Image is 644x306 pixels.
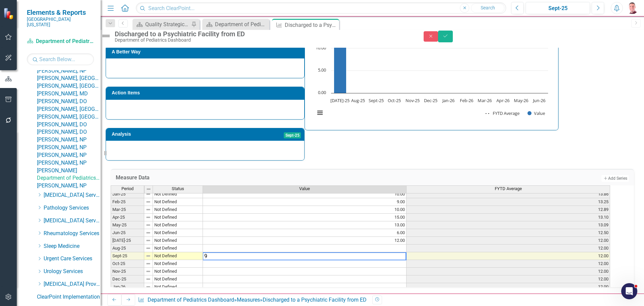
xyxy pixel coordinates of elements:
div: Discharged to a Psychiatric Facility from ED [115,30,410,38]
td: Jan-26 [111,283,144,291]
input: Search Below... [27,53,94,65]
h3: Analysis [112,132,212,137]
img: 8DAGhfEEPCf229AAAAAElFTkSuQmCC [146,253,151,259]
a: [PERSON_NAME], NP [37,144,101,151]
td: Aug-25 [111,245,144,252]
td: 12.00 [407,245,610,252]
button: Add Series [601,175,629,182]
img: 8DAGhfEEPCf229AAAAAElFTkSuQmCC [146,199,151,205]
img: Not Defined [101,31,111,41]
td: Not Defined [153,237,203,245]
td: 12.89 [407,206,610,214]
td: Nov-25 [111,268,144,275]
text: Apr-26 [496,97,509,103]
img: 8DAGhfEEPCf229AAAAAElFTkSuQmCC [146,269,151,274]
a: [PERSON_NAME], [GEOGRAPHIC_DATA] [37,113,101,121]
text: Oct-25 [388,97,401,103]
text: Jan-26 [442,97,455,103]
a: Urgent Care Services [44,255,101,263]
td: 12.00 [203,237,407,245]
img: David Richard [626,2,638,14]
text: May-26 [514,97,528,103]
td: 12.00 [407,237,610,245]
text: Sept-25 [369,97,384,103]
td: Not Defined [153,268,203,275]
div: Chart. Highcharts interactive chart. [312,23,551,123]
td: Sept-25 [111,252,144,260]
span: FYTD Average [495,186,522,191]
text: 10.00 [316,45,326,51]
a: [PERSON_NAME], NP [37,67,101,75]
td: Not Defined [153,229,203,237]
td: 12.00 [407,252,610,260]
div: Discharged to a Psychiatric Facility from ED [263,297,367,303]
a: [PERSON_NAME], [GEOGRAPHIC_DATA] [37,105,101,113]
text: 5.00 [318,67,326,73]
text: Dec-25 [424,97,437,103]
img: 8DAGhfEEPCf229AAAAAElFTkSuQmCC [146,230,151,235]
small: [GEOGRAPHIC_DATA][US_STATE] [27,16,94,28]
g: Value, series 2 of 2. Bar series with 12 bars. [334,26,540,93]
img: 8DAGhfEEPCf229AAAAAElFTkSuQmCC [146,284,151,290]
td: 12.00 [407,268,610,275]
td: 6.00 [203,229,407,237]
td: 13.00 [203,221,407,229]
a: Department of Pediatrics Dashboard [204,20,268,29]
td: 13.25 [407,198,610,206]
button: Search [471,3,504,13]
a: ClearPoint Implementation [37,293,101,301]
iframe: Intercom live chat [621,283,637,299]
a: [MEDICAL_DATA] Services [44,191,101,199]
img: 8DAGhfEEPCf229AAAAAElFTkSuQmCC [146,246,151,251]
a: [PERSON_NAME], DO [37,121,101,129]
input: Search ClearPoint... [136,2,506,14]
td: 12.00 [407,275,610,283]
img: 8DAGhfEEPCf229AAAAAElFTkSuQmCC [146,222,151,228]
td: May-25 [111,221,144,229]
td: Dec-25 [111,275,144,283]
text: Aug-25 [352,97,365,103]
td: Jun-25 [111,229,144,237]
button: View chart menu, Chart [315,108,325,118]
div: » » [138,296,367,304]
a: Department of Pediatrics Dashboard [27,38,94,45]
text: Jun-26 [532,97,545,103]
img: 8DAGhfEEPCf229AAAAAElFTkSuQmCC [146,186,151,192]
a: [PERSON_NAME], [GEOGRAPHIC_DATA] [37,82,101,90]
text: Mar-26 [478,97,492,103]
a: [PERSON_NAME], DO [37,98,101,105]
td: Oct-25 [111,260,144,268]
button: Sept-25 [526,2,590,14]
td: 12.00 [407,283,610,291]
a: Urology Services [44,268,101,275]
a: [MEDICAL_DATA] Services [44,217,101,225]
td: 15.00 [203,214,407,221]
a: [PERSON_NAME], DO [37,128,101,136]
div: Department of Pediatrics Dashboard [115,38,410,43]
a: Department of Pediatrics Dashboard [37,174,101,182]
a: [PERSON_NAME] [37,167,101,175]
button: Show Value [528,110,545,116]
td: 12.00 [407,260,610,268]
td: Not Defined [153,198,203,206]
text: [DATE]-25 [331,97,350,103]
svg: Interactive chart [312,23,551,123]
path: Jul-25, 12. Value. [334,39,346,93]
span: Status [172,186,184,191]
td: Not Defined [153,283,203,291]
td: Not Defined [153,221,203,229]
img: 8DAGhfEEPCf229AAAAAElFTkSuQmCC [146,276,151,282]
a: [PERSON_NAME], NP [37,151,101,159]
a: Rheumatology Services [44,230,101,237]
div: Quality Strategic Value Dashboard [145,20,190,29]
text: Feb-26 [460,97,474,103]
div: Sept-25 [528,4,588,12]
span: Value [299,186,310,191]
td: 12.50 [407,229,610,237]
text: 0.00 [318,89,326,95]
span: Period [121,186,133,191]
a: [PERSON_NAME], NP [37,159,101,167]
button: Show FYTD Average [486,110,520,116]
img: 8DAGhfEEPCf229AAAAAElFTkSuQmCC [146,215,151,220]
span: Search [481,5,495,10]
